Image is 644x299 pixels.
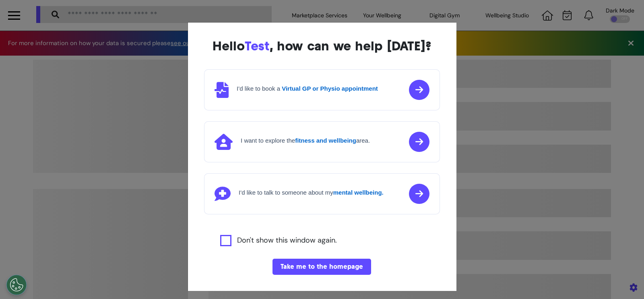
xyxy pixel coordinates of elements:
h4: I'd like to book a [237,85,378,92]
span: Test [245,38,270,54]
h4: I want to explore the area. [241,137,370,144]
strong: Virtual GP or Physio appointment [282,85,378,92]
button: Take me to the homepage [272,259,371,275]
div: Hello , how can we help [DATE]? [204,39,440,53]
strong: mental wellbeing. [333,189,384,196]
strong: fitness and wellbeing [295,137,356,144]
button: Open Preferences [6,275,27,295]
input: Agree to privacy policy [220,235,231,246]
h4: I'd like to talk to someone about my [239,189,384,196]
label: Don't show this window again. [237,235,337,246]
